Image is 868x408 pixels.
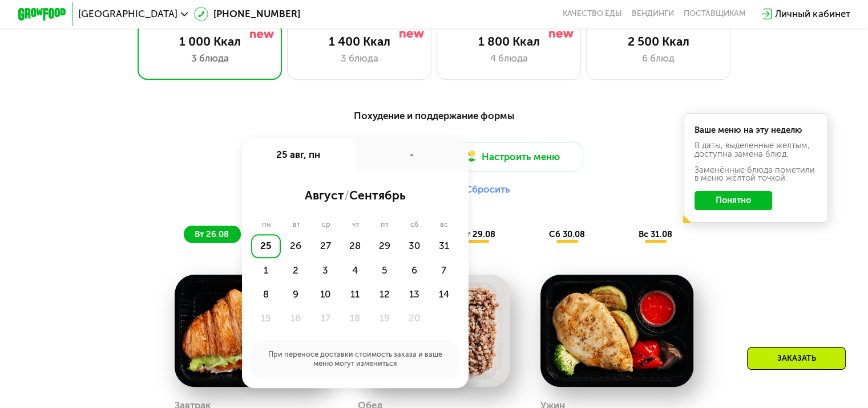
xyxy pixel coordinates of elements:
div: 10 [310,282,340,306]
div: 9 [281,282,310,306]
div: 14 [429,282,459,306]
div: 1 000 Ккал [150,34,269,48]
div: 1 [251,258,281,282]
div: 13 [399,282,429,306]
div: 6 блюд [599,51,718,66]
span: пт 29.08 [460,229,495,239]
a: [PHONE_NUMBER] [194,7,300,21]
div: поставщикам [684,9,746,19]
div: 17 [310,307,340,331]
div: вт [282,220,311,230]
div: 26 [281,234,310,258]
button: Сбросить [465,183,510,195]
div: 11 [340,282,370,306]
div: 12 [370,282,399,306]
div: 7 [429,258,459,282]
div: 4 блюда [449,51,568,66]
div: 20 [399,307,429,331]
span: август [305,188,344,202]
span: сентябрь [349,188,406,202]
div: При переносе доставки стоимость заказа и ваше меню могут измениться [251,340,458,379]
span: / [344,188,349,202]
div: 3 [310,258,340,282]
div: пн [251,220,282,230]
div: Ваше меню на эту неделю [695,126,818,134]
button: Настроить меню [439,142,584,172]
div: 28 [340,234,370,258]
span: вт 26.08 [195,229,229,239]
a: Качество еды [563,9,622,19]
div: 2 500 Ккал [599,34,718,48]
div: В даты, выделенные желтым, доступна замена блюд. [695,141,818,158]
div: 18 [340,307,370,331]
div: Заменённые блюда пометили в меню жёлтой точкой. [695,166,818,183]
div: 19 [370,307,399,331]
div: 5 [370,258,399,282]
div: 16 [281,307,310,331]
div: 29 [370,234,399,258]
div: 3 блюда [150,51,269,66]
div: - [355,138,469,172]
div: 1 800 Ккал [449,34,568,48]
div: 4 [340,258,370,282]
div: 6 [399,258,429,282]
div: Заказать [747,347,846,370]
span: [GEOGRAPHIC_DATA] [78,9,177,19]
div: 25 [251,234,281,258]
div: 15 [251,307,281,331]
div: 2 [281,258,310,282]
div: сб [399,220,429,230]
div: 1 400 Ккал [300,34,419,48]
div: Личный кабинет [775,7,850,21]
a: Вендинги [632,9,674,19]
div: пт [370,220,400,230]
div: 27 [310,234,340,258]
div: вс [429,220,459,230]
div: 8 [251,282,281,306]
span: вс 31.08 [639,229,672,239]
div: 30 [399,234,429,258]
div: 31 [429,234,459,258]
div: чт [341,220,370,230]
div: 3 блюда [300,51,419,66]
div: ср [311,220,341,230]
span: сб 30.08 [549,229,585,239]
button: Понятно [695,191,772,210]
div: 25 авг, пн [242,138,356,172]
div: Похудение и поддержание формы [77,108,791,123]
